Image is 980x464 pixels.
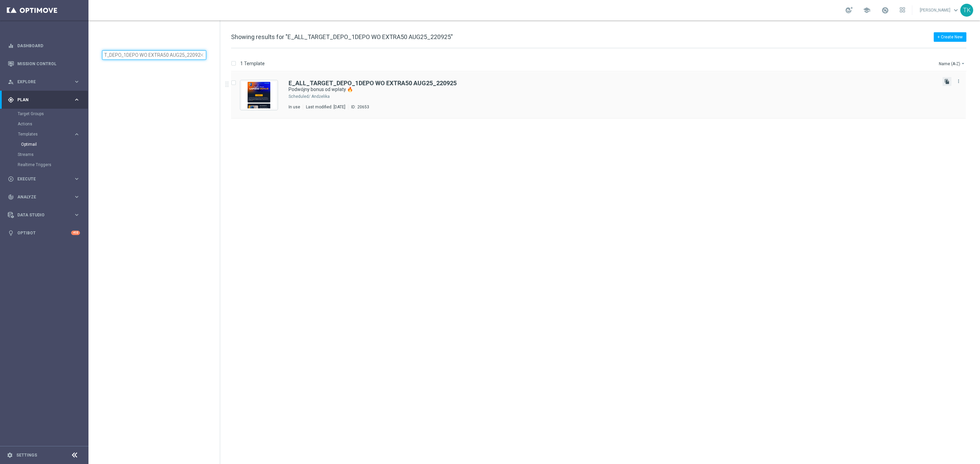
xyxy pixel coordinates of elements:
a: Actions [18,121,71,127]
div: Templates [18,129,88,149]
button: more_vert [955,77,962,85]
div: Optimail [21,139,88,149]
div: Dashboard [8,37,80,55]
a: Target Groups [18,111,71,117]
button: lightbulb Optibot +10 [7,230,80,236]
button: gps_fixed Plan keyboard_arrow_right [7,97,80,103]
button: track_changes Analyze keyboard_arrow_right [7,194,80,200]
div: Explore [8,79,73,85]
i: play_circle_outline [8,176,14,182]
span: keyboard_arrow_down [952,6,960,14]
button: Templates keyboard_arrow_right [18,131,80,137]
a: E_ALL_TARGET_DEPO_1DEPO WO EXTRA50 AUG25_220925 [289,80,457,86]
a: Realtime Triggers [18,162,71,167]
a: Mission Control [17,55,80,73]
a: Settings [16,453,37,457]
span: Data Studio [17,213,73,217]
div: Optibot [8,224,80,242]
span: Execute [17,177,73,181]
a: Optimail [21,142,71,147]
i: equalizer [8,43,14,49]
button: person_search Explore keyboard_arrow_right [7,79,80,85]
i: lightbulb [8,230,14,236]
div: Analyze [8,194,73,200]
button: Name (A-Z)arrow_drop_down [938,59,966,68]
span: Analyze [17,195,73,199]
button: play_circle_outline Execute keyboard_arrow_right [7,176,80,182]
div: Podwójny bonus od wpłaty 🔥 [289,86,937,93]
div: Last modified: [DATE] [303,104,348,110]
div: Press SPACE to select this row. [224,72,979,119]
i: person_search [8,79,14,85]
span: school [863,6,870,14]
p: 1 Template [240,60,265,67]
button: Mission Control [7,61,80,67]
div: Actions [18,119,88,129]
div: Plan [8,97,73,103]
i: settings [7,452,13,458]
img: 20653.jpeg [242,82,276,108]
div: Execute [8,176,73,182]
i: gps_fixed [8,97,14,103]
i: keyboard_arrow_right [73,212,80,218]
i: keyboard_arrow_right [73,176,80,182]
i: keyboard_arrow_right [73,78,80,85]
button: equalizer Dashboard [7,43,80,49]
i: file_copy [944,79,950,84]
div: In use [289,104,300,110]
div: TK [960,4,973,17]
i: keyboard_arrow_right [73,194,80,200]
div: Templates [18,132,73,136]
div: Streams [18,149,88,160]
button: + Create New [934,32,966,42]
i: track_changes [8,194,14,200]
i: keyboard_arrow_right [73,131,80,138]
div: Scheduled/Andżelika [311,94,937,99]
i: arrow_drop_down [960,61,966,66]
span: Showing results for "E_ALL_TARGET_DEPO_1DEPO WO EXTRA50 AUG25_220925" [231,33,453,40]
div: Data Studio [8,212,73,218]
i: keyboard_arrow_right [73,96,80,103]
input: Search Template [102,50,206,60]
div: Target Groups [18,109,88,119]
a: Podwójny bonus od wpłaty 🔥 [289,86,921,93]
a: [PERSON_NAME]keyboard_arrow_down [919,5,960,15]
a: Streams [18,152,71,157]
span: Plan [17,98,73,102]
i: more_vert [956,78,961,84]
div: 20653 [357,104,369,110]
div: ID: [348,104,369,110]
a: Optibot [17,224,71,242]
b: E_ALL_TARGET_DEPO_1DEPO WO EXTRA50 AUG25_220925 [289,79,457,87]
div: Scheduled/ [289,94,310,99]
div: Mission Control [8,55,80,73]
button: file_copy [943,77,951,86]
div: +10 [71,231,80,235]
span: Explore [17,80,73,84]
span: close [199,52,205,58]
button: Data Studio keyboard_arrow_right [7,212,80,218]
span: Templates [18,132,67,136]
div: Realtime Triggers [18,160,88,170]
a: Dashboard [17,37,80,55]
